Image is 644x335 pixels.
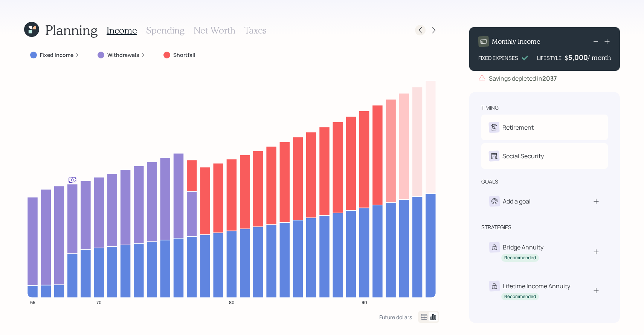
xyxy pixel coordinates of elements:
div: FIXED EXPENSES [478,54,518,62]
div: Recommended [504,294,536,300]
div: Bridge Annuity [503,243,543,252]
div: Retirement [502,123,534,132]
tspan: 65 [30,299,35,305]
div: Lifetime Income Annuity [503,281,570,291]
h3: Net Worth [194,25,235,36]
label: Shortfall [173,51,195,59]
div: goals [481,178,498,185]
h4: Monthly Income [492,37,540,46]
b: 2037 [542,74,557,83]
div: Add a goal [503,197,531,206]
tspan: 90 [362,299,367,305]
div: Recommended [504,255,536,261]
tspan: 80 [229,299,235,305]
div: timing [481,104,499,112]
div: Savings depleted in [489,74,557,83]
div: LIFESTYLE [537,54,562,62]
div: strategies [481,223,511,231]
h4: $ [565,54,568,62]
h3: Income [107,25,137,36]
div: Future dollars [379,314,412,321]
label: Fixed Income [40,51,73,59]
tspan: 70 [96,299,102,305]
h3: Spending [146,25,185,36]
div: 5,000 [568,53,588,62]
label: Withdrawals [107,51,139,59]
div: Social Security [502,151,544,161]
h1: Planning [45,22,98,38]
h4: / month [588,54,611,62]
h3: Taxes [244,25,266,36]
